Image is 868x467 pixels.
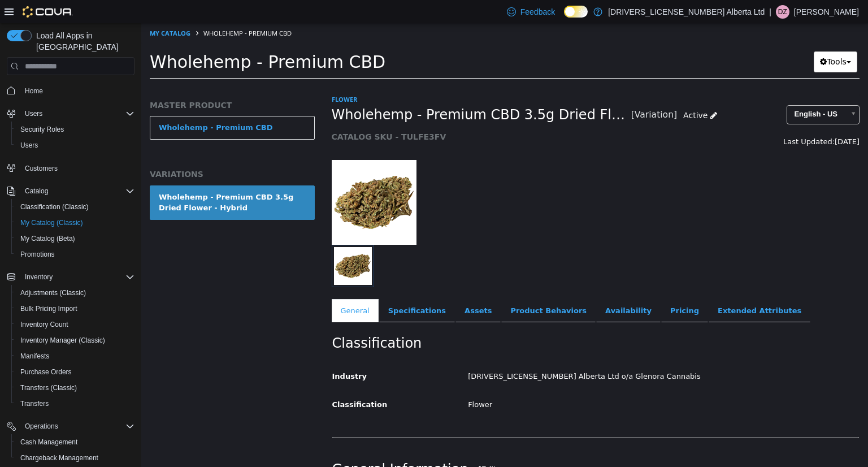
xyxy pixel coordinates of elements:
button: Promotions [11,247,139,262]
span: Manifests [20,352,49,361]
button: Manifests [11,348,139,364]
span: English - US [646,83,703,100]
a: Specifications [238,276,314,300]
h5: CATALOG SKU - TULFE3FV [190,109,582,119]
span: Active [542,88,566,97]
span: Catalog [25,187,48,196]
a: Bulk Pricing Import [16,302,82,315]
button: Catalog [2,183,139,199]
button: My Catalog (Beta) [11,231,139,247]
button: Chargeback Management [11,450,139,466]
span: Operations [20,420,134,433]
a: Users [16,139,42,152]
span: Cash Management [16,435,134,449]
span: Last Updated: [642,114,693,123]
a: Security Roles [16,123,68,136]
span: My Catalog (Beta) [16,232,134,245]
span: Users [16,139,134,152]
h2: Classification [191,312,718,329]
h5: MASTER PRODUCT [8,77,173,87]
span: Inventory [20,270,134,284]
p: [PERSON_NAME] [794,5,859,19]
button: Inventory [2,269,139,285]
span: Promotions [20,250,55,259]
span: Customers [25,164,58,173]
a: Classification (Classic) [16,200,93,214]
button: Users [11,137,139,153]
span: Classification [191,377,246,386]
button: Users [20,107,47,120]
span: Users [20,107,134,120]
button: My Catalog (Classic) [11,215,139,231]
a: Extended Attributes [567,276,669,300]
a: Pricing [520,276,567,300]
input: Dark Mode [564,6,588,18]
a: Flower [190,72,216,80]
span: Adjustments (Classic) [16,286,134,300]
span: Purchase Orders [20,367,72,377]
a: Transfers [16,397,53,410]
button: Catalog [20,184,53,198]
a: Home [20,84,47,98]
a: Adjustments (Classic) [16,286,90,300]
p: | [769,5,771,19]
span: Transfers (Classic) [20,383,77,392]
a: My Catalog [8,6,49,14]
span: Transfers (Classic) [16,381,134,395]
span: My Catalog (Beta) [20,234,75,243]
span: Inventory Manager (Classic) [20,336,105,345]
h5: VARIATIONS [8,146,173,156]
span: Inventory Count [16,318,134,331]
span: DZ [778,5,787,19]
a: Inventory Manager (Classic) [16,334,110,347]
span: Wholehemp - Premium CBD [8,29,244,49]
span: Load All Apps in [GEOGRAPHIC_DATA] [32,30,134,53]
a: Inventory Count [16,318,73,331]
div: [DRIVERS_LICENSE_NUMBER] Alberta Ltd o/a Glenora Cannabis [318,344,726,364]
a: My Catalog (Classic) [16,216,88,230]
button: Purchase Orders [11,364,139,380]
span: Chargeback Management [16,451,134,465]
a: Availability [455,276,519,300]
span: Manifests [16,349,134,363]
button: Bulk Pricing Import [11,301,139,317]
button: Cash Management [11,434,139,450]
span: Chargeback Management [20,453,98,462]
div: Wholehemp - Premium CBD 3.5g Dried Flower - Hybrid [18,168,164,191]
span: Users [25,109,42,118]
span: Classification (Classic) [16,200,134,214]
span: Purchase Orders [16,365,134,379]
span: Inventory [25,273,53,282]
a: Product Behaviors [360,276,454,300]
div: Flower [318,372,726,392]
button: Classification (Classic) [11,199,139,215]
a: Transfers (Classic) [16,381,81,395]
button: Users [2,106,139,122]
button: Transfers (Classic) [11,380,139,396]
span: Adjustments (Classic) [20,288,86,297]
a: Purchase Orders [16,365,76,379]
span: Feedback [520,6,555,18]
span: Security Roles [16,123,134,136]
span: Users [20,141,38,150]
a: Manifests [16,349,54,363]
span: Dark Mode [564,18,565,18]
small: [Variation] [490,88,536,97]
span: Inventory Count [20,320,68,329]
span: Bulk Pricing Import [20,304,77,313]
a: Wholehemp - Premium CBD [8,93,173,116]
div: Doug Zimmerman [776,5,789,19]
span: Wholehemp - Premium CBD 3.5g Dried Flower - Hybrid [190,83,490,101]
span: Home [20,83,134,97]
a: General [190,276,237,300]
a: My Catalog (Beta) [16,232,80,245]
a: Customers [20,162,62,175]
button: Customers [2,160,139,176]
span: Transfers [16,397,134,410]
span: Bulk Pricing Import [16,302,134,315]
button: Operations [20,420,63,433]
button: Tools [672,28,716,49]
span: Inventory Manager (Classic) [16,334,134,347]
p: [DRIVERS_LICENSE_NUMBER] Alberta Ltd [608,5,765,19]
h2: General Information [191,436,718,457]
